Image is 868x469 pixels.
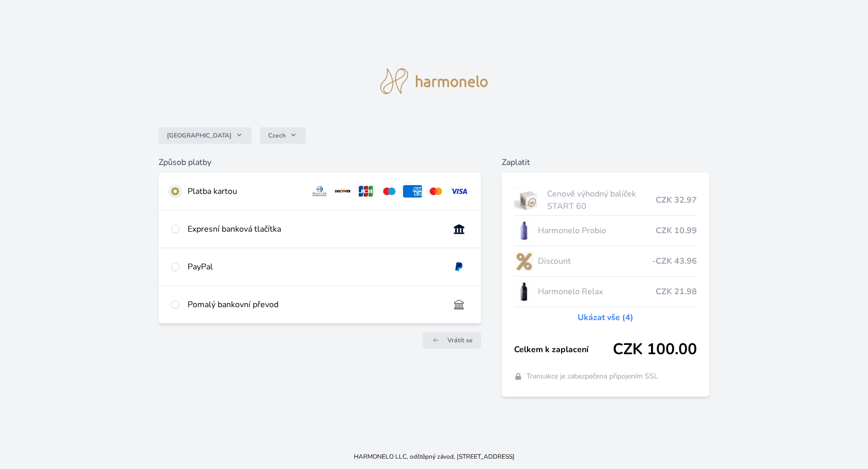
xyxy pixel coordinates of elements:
[188,261,441,273] div: PayPal
[652,255,697,267] span: -CZK 43.96
[514,279,534,305] img: CLEAN_RELAX_se_stinem_x-lo.jpg
[380,185,399,198] img: maestro.svg
[268,131,286,140] span: Czech
[502,156,710,169] h6: Zaplatit
[260,127,306,144] button: Czech
[380,68,488,94] img: logo.svg
[403,185,422,198] img: amex.svg
[188,185,302,198] div: Platba kartou
[159,156,481,169] h6: Způsob platby
[656,285,697,298] span: CZK 21.98
[547,188,656,213] span: Cenově výhodný balíček START 60
[514,187,544,213] img: start.jpg
[423,332,481,349] a: Vrátit se
[450,261,469,273] img: paypal.svg
[514,248,534,274] img: discount-lo.png
[514,343,613,356] span: Celkem k zaplacení
[538,285,656,298] span: Harmonelo Relax
[333,185,352,198] img: discover.svg
[447,336,473,344] span: Vrátit se
[578,311,633,324] a: Ukázat vše (4)
[188,223,441,235] div: Expresní banková tlačítka
[538,224,656,237] span: Harmonelo Probio
[426,185,445,198] img: mc.svg
[514,218,534,244] img: CLEAN_PROBIO_se_stinem_x-lo.jpg
[656,194,697,206] span: CZK 32.97
[188,298,441,311] div: Pomalý bankovní převod
[310,185,329,198] img: diners.svg
[526,371,658,382] span: Transakce je zabezpečena připojením SSL
[538,255,653,267] span: Discount
[450,223,469,235] img: onlineBanking_CZ.svg
[656,224,697,237] span: CZK 10.99
[450,185,469,198] img: visa.svg
[450,298,469,311] img: bankTransfer_IBAN.svg
[613,340,697,359] span: CZK 100.00
[357,185,376,198] img: jcb.svg
[159,127,252,144] button: [GEOGRAPHIC_DATA]
[167,131,231,140] span: [GEOGRAPHIC_DATA]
